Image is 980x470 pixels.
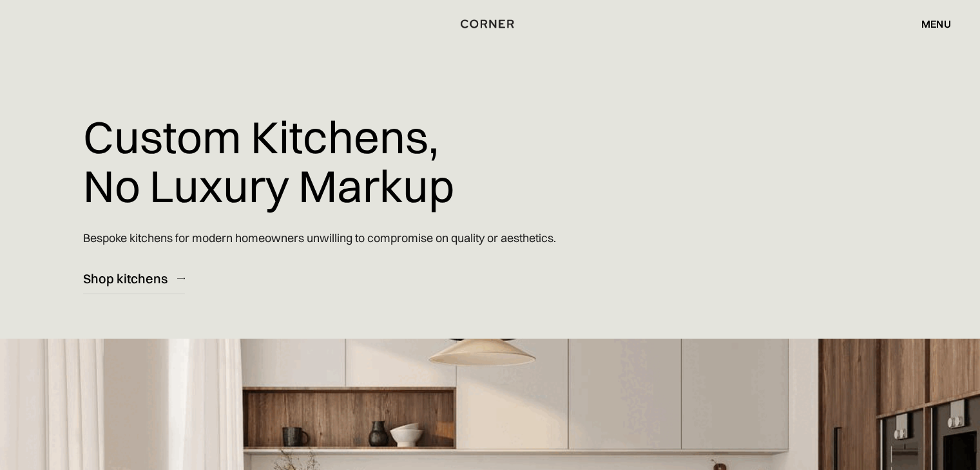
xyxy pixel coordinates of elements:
[83,263,185,294] a: Shop kitchens
[908,13,951,35] div: menu
[83,220,556,256] p: Bespoke kitchens for modern homeowners unwilling to compromise on quality or aesthetics.
[83,270,168,287] div: Shop kitchens
[83,103,454,220] h1: Custom Kitchens, No Luxury Markup
[455,15,526,32] a: home
[921,19,951,29] div: menu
